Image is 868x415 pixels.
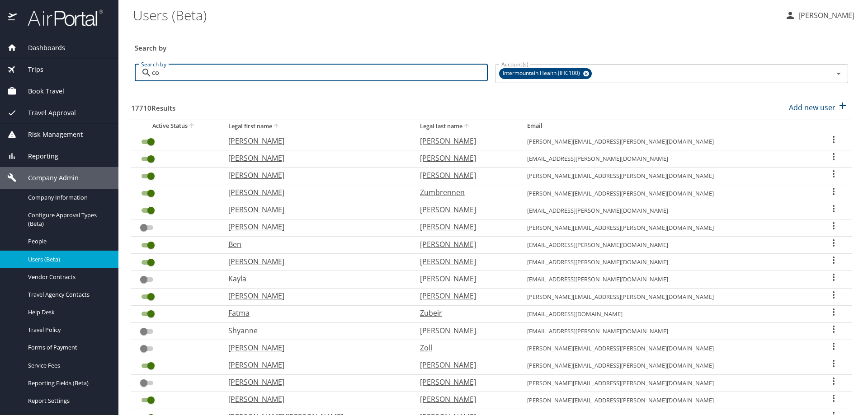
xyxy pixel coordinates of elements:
[133,1,778,29] h1: Users (Beta)
[420,153,509,163] p: [PERSON_NAME]
[131,98,175,113] h3: 17710 Results
[520,120,815,133] th: Email
[28,361,108,370] span: Service Fees
[499,68,592,79] div: Intermountain Health (IHC100)
[520,305,815,322] td: [EMAIL_ADDRESS][DOMAIN_NAME]
[228,153,402,163] p: [PERSON_NAME]
[17,151,58,161] span: Reporting
[17,108,76,118] span: Travel Approval
[28,290,108,299] span: Travel Agency Contacts
[228,256,402,267] p: [PERSON_NAME]
[520,392,815,409] td: [PERSON_NAME][EMAIL_ADDRESS][PERSON_NAME][DOMAIN_NAME]
[188,122,197,131] button: sort
[520,271,815,288] td: [EMAIL_ADDRESS][PERSON_NAME][DOMAIN_NAME]
[520,288,815,305] td: [PERSON_NAME][EMAIL_ADDRESS][PERSON_NAME][DOMAIN_NAME]
[228,187,402,198] p: [PERSON_NAME]
[520,133,815,150] td: [PERSON_NAME][EMAIL_ADDRESS][PERSON_NAME][DOMAIN_NAME]
[17,86,64,96] span: Book Travel
[420,325,509,336] p: [PERSON_NAME]
[520,374,815,392] td: [PERSON_NAME][EMAIL_ADDRESS][PERSON_NAME][DOMAIN_NAME]
[520,357,815,374] td: [PERSON_NAME][EMAIL_ADDRESS][PERSON_NAME][DOMAIN_NAME]
[420,187,509,198] p: Zumbrennen
[420,308,509,318] p: Zubeir
[228,342,402,353] p: [PERSON_NAME]
[420,256,509,267] p: [PERSON_NAME]
[228,308,402,318] p: Fatma
[228,273,402,284] p: Kayla
[28,326,108,334] span: Travel Policy
[228,377,402,387] p: [PERSON_NAME]
[520,150,815,168] td: [EMAIL_ADDRESS][PERSON_NAME][DOMAIN_NAME]
[228,221,402,232] p: [PERSON_NAME]
[420,290,509,301] p: [PERSON_NAME]
[228,204,402,215] p: [PERSON_NAME]
[28,379,108,387] span: Reporting Fields (Beta)
[228,325,402,336] p: Shyanne
[413,120,520,133] th: Legal last name
[228,239,402,250] p: Ben
[28,273,108,281] span: Vendor Contracts
[520,237,815,254] td: [EMAIL_ADDRESS][PERSON_NAME][DOMAIN_NAME]
[28,211,108,228] span: Configure Approval Types (Beta)
[228,290,402,301] p: [PERSON_NAME]
[420,135,509,146] p: [PERSON_NAME]
[420,221,509,232] p: [PERSON_NAME]
[420,342,509,353] p: Zoll
[17,65,43,75] span: Trips
[28,255,108,264] span: Users (Beta)
[221,120,413,133] th: Legal first name
[789,102,835,113] p: Add new user
[17,173,79,183] span: Company Admin
[228,170,402,181] p: [PERSON_NAME]
[17,43,65,53] span: Dashboards
[28,308,108,317] span: Help Desk
[228,359,402,370] p: [PERSON_NAME]
[420,273,509,284] p: [PERSON_NAME]
[520,185,815,202] td: [PERSON_NAME][EMAIL_ADDRESS][PERSON_NAME][DOMAIN_NAME]
[420,359,509,370] p: [PERSON_NAME]
[420,170,509,181] p: [PERSON_NAME]
[18,9,103,27] img: airportal-logo.png
[420,204,509,215] p: [PERSON_NAME]
[28,343,108,352] span: Forms of Payment
[228,394,402,405] p: [PERSON_NAME]
[420,394,509,405] p: [PERSON_NAME]
[520,202,815,219] td: [EMAIL_ADDRESS][PERSON_NAME][DOMAIN_NAME]
[785,98,852,117] button: Add new user
[152,64,488,81] input: Search by name or email
[520,219,815,236] td: [PERSON_NAME][EMAIL_ADDRESS][PERSON_NAME][DOMAIN_NAME]
[131,120,221,133] th: Active Status
[420,377,509,387] p: [PERSON_NAME]
[28,193,108,202] span: Company Information
[832,67,845,80] button: Open
[28,237,108,246] span: People
[499,69,585,78] span: Intermountain Health (IHC100)
[17,130,83,140] span: Risk Management
[272,122,281,131] button: sort
[135,37,848,53] h3: Search by
[228,135,402,146] p: [PERSON_NAME]
[420,239,509,250] p: [PERSON_NAME]
[520,254,815,271] td: [EMAIL_ADDRESS][PERSON_NAME][DOMAIN_NAME]
[781,7,858,23] button: [PERSON_NAME]
[28,396,108,405] span: Report Settings
[520,340,815,357] td: [PERSON_NAME][EMAIL_ADDRESS][PERSON_NAME][DOMAIN_NAME]
[520,168,815,185] td: [PERSON_NAME][EMAIL_ADDRESS][PERSON_NAME][DOMAIN_NAME]
[8,9,18,27] img: icon-airportal.png
[796,10,854,21] p: [PERSON_NAME]
[462,122,472,131] button: sort
[520,323,815,340] td: [EMAIL_ADDRESS][PERSON_NAME][DOMAIN_NAME]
